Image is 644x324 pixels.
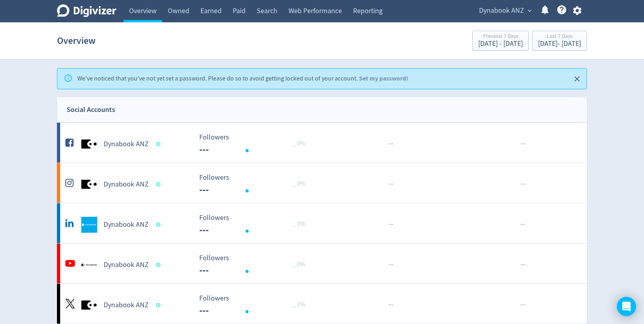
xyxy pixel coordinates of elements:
[81,136,97,152] img: Dynabook ANZ undefined
[390,139,392,149] span: ·
[538,40,581,47] div: [DATE] - [DATE]
[524,220,525,230] span: ·
[392,139,393,149] span: ·
[520,260,522,270] span: ·
[389,300,390,310] span: ·
[57,163,587,203] a: Dynabook ANZ undefinedDynabook ANZ Followers --- Followers --- _ 0%······
[522,260,524,270] span: ·
[532,31,587,51] button: Last 7 Days[DATE]- [DATE]
[390,260,392,270] span: ·
[195,174,315,195] svg: Followers ---
[478,40,523,47] div: [DATE] - [DATE]
[478,33,523,40] div: Previous 7 Days
[104,260,149,270] h5: Dynabook ANZ
[524,300,525,310] span: ·
[390,300,392,310] span: ·
[392,220,393,230] span: ·
[104,300,149,310] h5: Dynabook ANZ
[81,257,97,273] img: Dynabook ANZ undefined
[389,139,390,149] span: ·
[67,104,115,116] div: Social Accounts
[81,177,97,192] img: Dynabook ANZ undefined
[522,300,524,310] span: ·
[156,142,163,146] span: Data last synced: 22 Aug 2025, 9:01am (AEST)
[526,7,533,14] span: expand_more
[392,260,393,270] span: ·
[293,180,305,188] span: _ 0%
[520,139,522,149] span: ·
[476,4,534,17] button: Dynabook ANZ
[479,4,524,17] span: Dynabook ANZ
[293,139,305,147] span: _ 0%
[538,33,581,40] div: Last 7 Days
[156,222,163,227] span: Data last synced: 22 Aug 2025, 1:02am (AEST)
[390,179,392,189] span: ·
[57,243,587,283] a: Dynabook ANZ undefinedDynabook ANZ Followers --- Followers --- _ 0%······
[389,179,390,189] span: ·
[195,295,315,316] svg: Followers ---
[156,263,163,267] span: Data last synced: 22 Aug 2025, 7:01am (AEST)
[77,71,408,86] div: We've noticed that you've not yet set a password. Please do so to avoid getting locked out of you...
[571,73,584,86] button: Close
[520,220,522,230] span: ·
[81,297,97,313] img: Dynabook ANZ undefined
[104,180,149,189] h5: Dynabook ANZ
[195,214,315,235] svg: Followers ---
[522,139,524,149] span: ·
[293,260,305,268] span: _ 0%
[57,123,587,163] a: Dynabook ANZ undefinedDynabook ANZ Followers --- Followers --- _ 0%······
[359,74,408,82] a: Set my password!
[57,28,96,53] h1: Overview
[524,260,525,270] span: ·
[390,220,392,230] span: ·
[104,220,149,230] h5: Dynabook ANZ
[156,303,163,307] span: Data last synced: 21 Aug 2025, 4:02pm (AEST)
[389,220,390,230] span: ·
[195,254,315,275] svg: Followers ---
[156,182,163,187] span: Data last synced: 22 Aug 2025, 9:01am (AEST)
[522,179,524,189] span: ·
[522,220,524,230] span: ·
[57,203,587,243] a: Dynabook ANZ undefinedDynabook ANZ Followers --- Followers --- _ 0%······
[392,179,393,189] span: ·
[617,297,636,316] div: Open Intercom Messenger
[472,31,529,51] button: Previous 7 Days[DATE] - [DATE]
[392,300,393,310] span: ·
[57,284,587,324] a: Dynabook ANZ undefinedDynabook ANZ Followers --- Followers --- _ 0%······
[520,300,522,310] span: ·
[524,139,525,149] span: ·
[293,300,305,308] span: _ 0%
[195,134,315,155] svg: Followers ---
[520,179,522,189] span: ·
[524,179,525,189] span: ·
[104,139,149,149] h5: Dynabook ANZ
[293,220,305,228] span: _ 0%
[389,260,390,270] span: ·
[81,217,97,233] img: Dynabook ANZ undefined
